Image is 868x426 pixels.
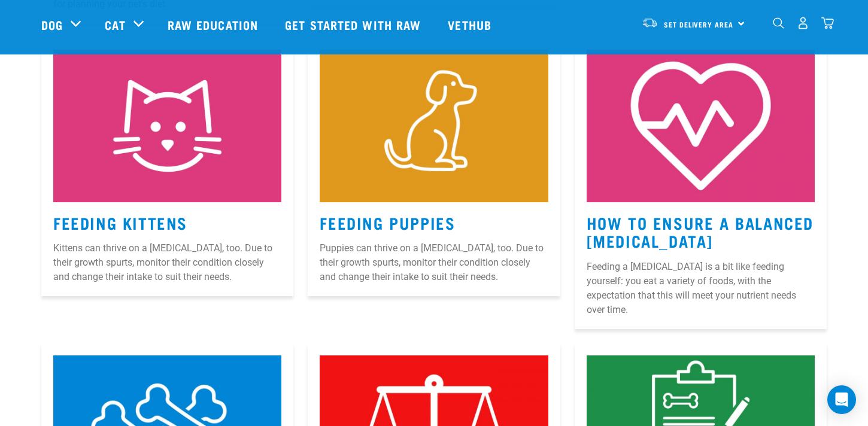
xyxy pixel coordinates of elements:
[320,241,548,284] p: Puppies can thrive on a [MEDICAL_DATA], too. Due to their growth spurts, monitor their condition ...
[41,16,63,34] a: Dog
[664,22,733,26] span: Set Delivery Area
[320,218,455,227] a: Feeding Puppies
[827,385,856,414] div: Open Intercom Messenger
[273,1,436,48] a: Get started with Raw
[797,17,809,29] img: user.png
[105,16,125,34] a: Cat
[821,17,834,29] img: home-icon@2x.png
[156,1,273,48] a: Raw Education
[773,17,784,29] img: home-icon-1@2x.png
[436,1,506,48] a: Vethub
[587,260,815,317] p: Feeding a [MEDICAL_DATA] is a bit like feeding yourself: you eat a variety of foods, with the exp...
[53,50,281,202] img: Kitten-Icon.jpg
[587,50,815,202] img: 5.jpg
[53,218,187,227] a: Feeding Kittens
[53,241,281,284] p: Kittens can thrive on a [MEDICAL_DATA], too. Due to their growth spurts, monitor their condition ...
[587,218,814,245] a: How to Ensure a Balanced [MEDICAL_DATA]
[642,17,658,28] img: van-moving.png
[320,50,548,202] img: Puppy-Icon.jpg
